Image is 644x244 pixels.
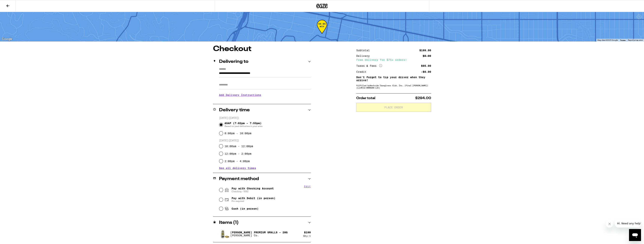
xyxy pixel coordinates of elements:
p: We'll contact you at [PHONE_NUMBER] when we arrive [219,99,311,102]
a: Report a map error [628,39,643,41]
span: Pin required [232,200,275,203]
h2: Items ( 1 ) [219,220,239,225]
p: [PERSON_NAME] Premium Smalls - 28g [230,231,288,234]
iframe: Message from company [615,219,641,228]
div: 44-95 min [317,23,327,37]
p: [DATE] ([DATE]) [219,139,311,142]
span: Pay with Checking Account [232,187,274,193]
div: Subtotal [356,49,372,52]
span: Hi. Need any help? [2,3,27,6]
span: Map data ©2025 Google [597,39,618,41]
span: Pay with Debit (in person) [232,197,275,200]
button: Edit [304,185,311,188]
h2: Delivery time [219,108,250,112]
span: Order total [356,96,375,100]
span: Based on past deliveries in your area [224,125,262,128]
div: Credit [356,70,369,73]
span: Place Order [384,106,403,109]
p: [PERSON_NAME] Co. [230,234,288,237]
div: $95.00 [421,65,431,67]
a: Terms [620,39,626,41]
div: Free delivery for $75+ orders! [356,59,431,61]
div: Taxes & Fees [356,64,382,67]
span: Cash (in person) [232,207,259,210]
iframe: Button to launch messaging window [629,229,641,241]
div: $199.00 [419,49,431,52]
h2: Payment method [219,177,259,181]
button: See all delivery times [219,167,256,169]
div: $ 199 [304,231,311,234]
div: -$0.00 [421,70,431,73]
span: Checking - 1062 [232,190,274,193]
label: 12:00pm - 2:00pm [224,152,251,155]
img: Google [1,37,13,42]
p: [DATE] ([DATE]) [219,116,311,120]
h3: Add Delivery Instructions [219,91,311,99]
span: $294.00 [415,96,431,100]
button: Place Order [356,103,431,112]
iframe: Close message [606,220,613,228]
div: $5.00 [423,55,431,57]
label: 8:00pm - 10:00pm [224,132,251,135]
h1: Checkout [213,45,311,53]
a: Open this area in Google Maps (opens a new window) [1,37,13,42]
label: 2:00pm - 4:00pm [224,160,250,163]
label: 10:00am - 12:00pm [224,145,253,148]
p: Don't forget to tip your driver when they arrive! [356,76,431,82]
img: King Louis Premium Smalls - 28g [219,229,230,239]
div: Fulfilled by Westside Caregivers Club, Inc. (Final [PERSON_NAME]) (Lic# C12-0000266-LIC ) [356,84,431,89]
div: Delivery [356,55,372,57]
span: ASAP (7:02pm - 7:53pm) [224,122,262,128]
h2: Delivering to [219,59,248,64]
div: Qty: 1 [303,235,311,237]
